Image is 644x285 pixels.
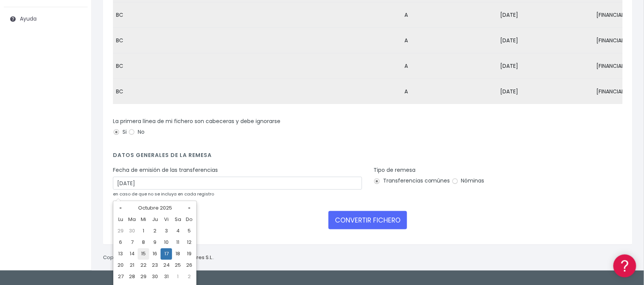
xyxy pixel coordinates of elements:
[401,28,497,53] td: A
[113,166,218,174] label: Fecha de emisión de las transferencias
[126,248,138,260] td: 14
[161,214,172,226] th: Vi
[138,214,149,226] th: Mi
[138,226,149,237] td: 1
[401,2,497,28] td: A
[113,28,209,53] td: BC
[374,166,415,174] label: Tipo de remesa
[184,226,195,237] td: 5
[172,260,184,271] td: 25
[113,2,209,28] td: BC
[161,271,172,283] td: 31
[184,271,195,283] td: 2
[113,117,280,125] label: La primera línea de mi fichero son cabeceras y debe ignorarse
[113,191,214,197] small: en caso de que no se incluya en cada registro
[126,214,138,226] th: Ma
[401,79,497,104] td: A
[184,260,195,271] td: 26
[4,11,88,27] a: Ayuda
[172,214,184,226] th: Sa
[103,254,214,262] p: Copyright © 2025 .
[113,152,623,162] h4: Datos generales de la remesa
[149,260,161,271] td: 23
[113,128,127,136] label: Si
[497,79,594,104] td: [DATE]
[497,28,594,53] td: [DATE]
[161,248,172,260] td: 17
[113,53,209,79] td: BC
[161,260,172,271] td: 24
[184,203,195,214] th: »
[115,214,126,226] th: Lu
[113,79,209,104] td: BC
[401,53,497,79] td: A
[138,260,149,271] td: 22
[126,203,184,214] th: Octubre 2025
[149,248,161,260] td: 16
[149,237,161,248] td: 9
[20,15,37,23] span: Ayuda
[374,177,450,185] label: Transferencias comúnes
[172,248,184,260] td: 18
[138,237,149,248] td: 8
[172,237,184,248] td: 11
[184,214,195,226] th: Do
[115,248,126,260] td: 13
[115,260,126,271] td: 20
[115,203,126,214] th: «
[497,53,594,79] td: [DATE]
[161,226,172,237] td: 3
[161,237,172,248] td: 10
[149,271,161,283] td: 30
[149,214,161,226] th: Ju
[172,271,184,283] td: 1
[149,226,161,237] td: 2
[452,177,485,185] label: Nóminas
[126,237,138,248] td: 7
[184,248,195,260] td: 19
[184,237,195,248] td: 12
[115,226,126,237] td: 29
[126,271,138,283] td: 28
[138,271,149,283] td: 29
[126,260,138,271] td: 21
[115,237,126,248] td: 6
[126,226,138,237] td: 30
[128,128,145,136] label: No
[172,226,184,237] td: 4
[497,2,594,28] td: [DATE]
[115,271,126,283] td: 27
[328,211,407,229] button: CONVERTIR FICHERO
[138,248,149,260] td: 15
